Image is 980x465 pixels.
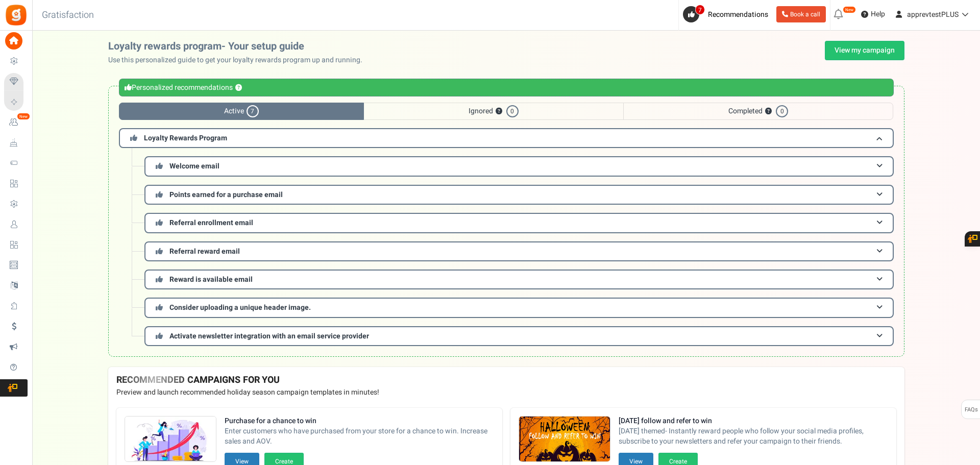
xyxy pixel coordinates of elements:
[519,417,610,462] img: Recommended Campaigns
[496,108,502,115] button: ?
[235,85,242,91] button: ?
[169,161,219,172] span: Welcome email
[108,41,371,52] h2: Loyalty rewards program- Your setup guide
[169,246,240,257] span: Referral reward email
[144,133,227,143] span: Loyalty Rewards Program
[695,5,705,15] span: 7
[225,416,494,426] strong: Purchase for a chance to win
[843,6,856,13] em: New
[119,103,364,120] span: Active
[116,375,896,385] h4: RECOMMENDED CAMPAIGNS FOR YOU
[169,217,253,228] span: Referral enrollment email
[506,105,519,117] span: 0
[225,426,494,447] span: Enter customers who have purchased from your store for a chance to win. Increase sales and AOV.
[868,9,885,19] span: Help
[907,9,959,20] span: apprevtestPLUS
[623,103,893,120] span: Completed
[776,105,788,117] span: 0
[825,41,904,60] a: View my campaign
[364,103,623,120] span: Ignored
[17,113,30,120] em: New
[169,331,369,341] span: Activate newsletter integration with an email service provider
[683,6,772,22] a: 7 Recommendations
[619,426,888,447] span: [DATE] themed- Instantly reward people who follow your social media profiles, subscribe to your n...
[776,6,826,22] a: Book a call
[169,189,283,200] span: Points earned for a purchase email
[964,400,978,420] span: FAQs
[5,4,28,27] img: Gratisfaction
[708,9,768,20] span: Recommendations
[857,6,889,22] a: Help
[619,416,888,426] strong: [DATE] follow and refer to win
[125,417,216,462] img: Recommended Campaigns
[116,387,896,398] p: Preview and launch recommended holiday season campaign templates in minutes!
[169,274,253,285] span: Reward is available email
[108,55,371,65] p: Use this personalized guide to get your loyalty rewards program up and running.
[169,302,311,313] span: Consider uploading a unique header image.
[765,108,772,115] button: ?
[247,105,259,117] span: 7
[31,5,105,26] h3: Gratisfaction
[4,114,28,131] a: New
[119,79,894,96] div: Personalized recommendations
